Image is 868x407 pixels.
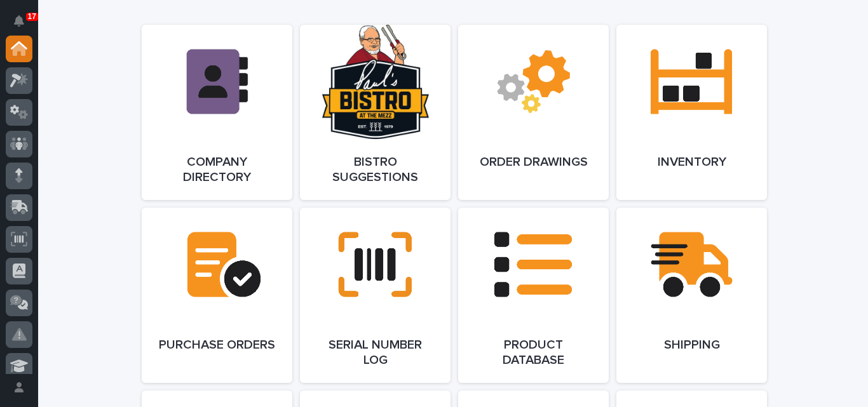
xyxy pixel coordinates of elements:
[28,12,36,21] p: 17
[616,25,767,200] a: Inventory
[300,208,451,383] a: Serial Number Log
[142,25,292,200] a: Company Directory
[6,8,32,34] button: Notifications
[16,15,32,36] div: Notifications17
[616,208,767,383] a: Shipping
[300,25,451,200] a: Bistro Suggestions
[142,208,292,383] a: Purchase Orders
[458,208,609,383] a: Product Database
[458,25,609,200] a: Order Drawings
